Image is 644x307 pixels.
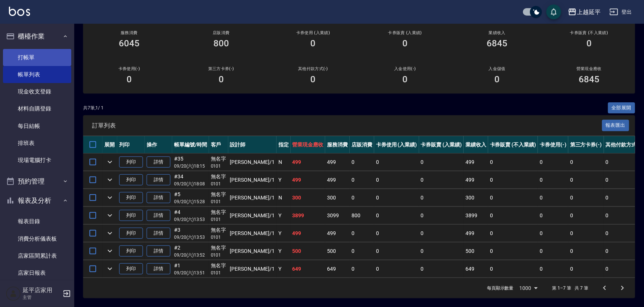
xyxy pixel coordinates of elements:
td: 0 [419,242,464,260]
th: 店販消費 [350,136,374,153]
button: 全部展開 [608,102,635,114]
td: 0 [419,207,464,224]
th: 設計師 [228,136,277,153]
h2: 卡券使用(-) [92,66,166,71]
div: 無名字 [211,155,226,163]
th: 操作 [145,136,172,153]
td: 0 [374,242,419,260]
td: [PERSON_NAME] /1 [228,242,277,260]
td: 0 [419,225,464,242]
th: 展開 [102,136,117,153]
td: 499 [325,225,350,242]
td: 0 [538,189,568,207]
button: expand row [104,263,115,274]
button: 報表匯出 [602,120,630,131]
td: 499 [325,171,350,189]
td: #34 [172,171,209,189]
button: 列印 [119,210,143,221]
td: 649 [291,260,326,278]
td: 0 [374,171,419,189]
td: 0 [488,242,538,260]
td: 0 [568,189,604,207]
th: 列印 [117,136,145,153]
a: 詳情 [147,192,170,204]
h3: 6045 [119,38,140,49]
h3: 6845 [487,38,507,49]
p: 09/20 (六) 13:51 [174,270,207,276]
td: #5 [172,189,209,207]
td: 3899 [291,207,326,224]
td: 499 [325,153,350,171]
td: [PERSON_NAME] /1 [228,225,277,242]
button: 列印 [119,263,143,275]
button: 上越延平 [565,4,604,20]
a: 消費分析儀表板 [3,230,71,247]
th: 第三方卡券(-) [568,136,604,153]
td: 300 [291,189,326,207]
h3: 服務消費 [92,30,166,35]
a: 帳單列表 [3,66,71,83]
a: 每日結帳 [3,118,71,135]
td: 0 [350,260,374,278]
td: 0 [488,189,538,207]
th: 客戶 [209,136,228,153]
h3: 0 [311,74,316,85]
button: 列印 [119,228,143,239]
td: 0 [488,153,538,171]
td: 0 [374,207,419,224]
th: 卡券使用 (入業績) [374,136,419,153]
th: 卡券販賣 (入業績) [419,136,464,153]
td: 500 [291,242,326,260]
td: 0 [374,189,419,207]
p: 09/20 (六) 13:52 [174,252,207,258]
th: 服務消費 [325,136,350,153]
a: 詳情 [147,228,170,239]
td: 0 [350,189,374,207]
td: 0 [488,260,538,278]
button: 列印 [119,192,143,204]
td: 0 [488,171,538,189]
td: N [277,189,291,207]
h3: 0 [402,38,408,49]
td: #35 [172,153,209,171]
td: [PERSON_NAME] /1 [228,171,277,189]
a: 報表匯出 [602,122,630,129]
h2: 入金儲值 [460,66,534,71]
th: 卡券使用(-) [538,136,568,153]
td: 3899 [464,207,488,224]
span: 訂單列表 [92,122,602,129]
td: Y [277,171,291,189]
td: Y [277,260,291,278]
h2: 卡券販賣 (不入業績) [552,30,626,35]
h3: 0 [311,38,316,49]
td: 0 [538,242,568,260]
p: 0101 [211,270,226,276]
td: 0 [419,171,464,189]
td: #4 [172,207,209,224]
img: Person [6,286,21,301]
div: 無名字 [211,226,226,234]
td: #3 [172,225,209,242]
td: 0 [419,260,464,278]
p: 09/20 (六) 15:28 [174,198,207,205]
h2: 卡券販賣 (入業績) [368,30,442,35]
td: 0 [568,153,604,171]
p: 09/20 (六) 13:53 [174,234,207,241]
button: expand row [104,210,115,221]
h2: 營業現金應收 [552,66,626,71]
button: 登出 [607,5,635,19]
button: expand row [104,174,115,185]
th: 業績收入 [464,136,488,153]
td: 0 [538,207,568,224]
h3: 800 [213,38,229,49]
td: 499 [464,171,488,189]
th: 營業現金應收 [291,136,326,153]
td: 0 [374,225,419,242]
td: 649 [325,260,350,278]
p: 09/20 (六) 18:08 [174,181,207,187]
p: 0101 [211,216,226,223]
h3: 0 [402,74,408,85]
a: 詳情 [147,263,170,275]
td: 500 [325,242,350,260]
div: 1000 [517,278,540,298]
